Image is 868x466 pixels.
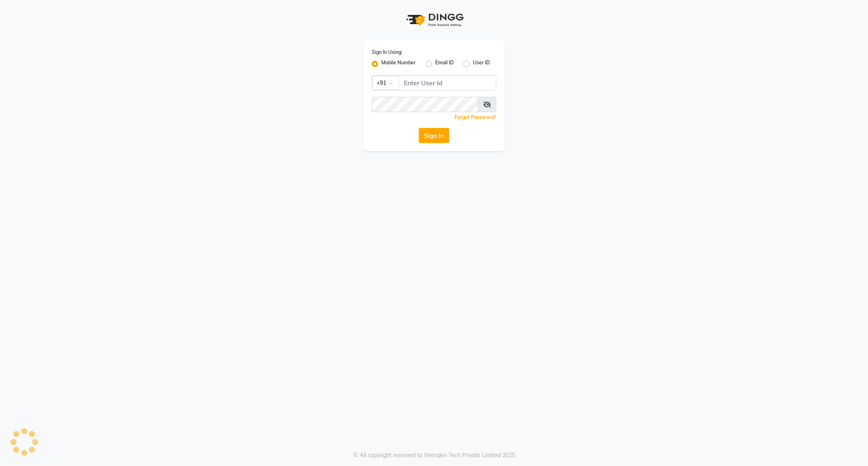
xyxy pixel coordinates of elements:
input: Username [372,97,478,112]
label: Sign In Using: [372,49,402,56]
label: Mobile Number [381,59,416,69]
img: logo1.svg [402,8,466,32]
a: Forgot Password? [454,114,496,120]
input: Username [399,75,496,90]
label: Email ID [435,59,454,69]
label: User ID [473,59,490,69]
button: Sign In [419,128,449,143]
